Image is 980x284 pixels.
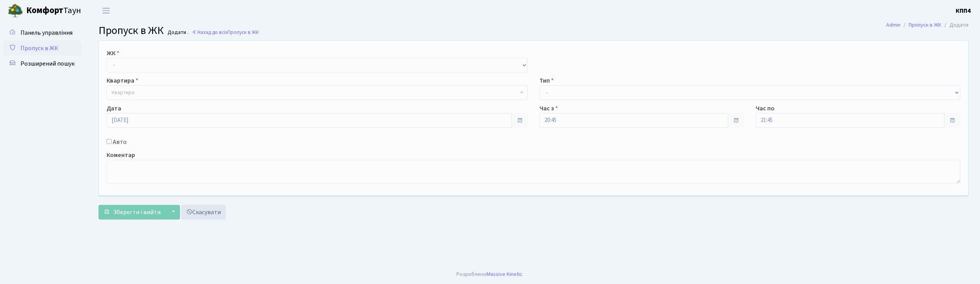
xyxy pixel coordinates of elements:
a: Пропуск в ЖК [4,41,81,56]
a: Пропуск в ЖК [909,21,941,29]
nav: breadcrumb [875,17,980,33]
img: logo.png [8,3,23,19]
a: КПП4 [956,6,971,15]
span: Розширений пошук [20,59,75,68]
label: ЖК [107,49,119,58]
button: Переключити навігацію [97,4,116,17]
a: Панель управління [4,25,81,41]
small: Додати . [166,29,188,36]
label: Час з [539,104,558,113]
a: Admin [886,21,900,29]
button: Зберегти і вийти [98,205,166,220]
label: Авто [113,137,127,147]
span: Зберегти і вийти [113,208,161,216]
label: Тип [539,76,554,85]
label: Час по [756,104,775,113]
label: Коментар [107,150,135,160]
div: Розроблено . [456,270,524,279]
label: Квартира [107,76,138,85]
a: Massive Kinetic [487,270,522,278]
a: Скасувати [181,205,226,220]
span: Таун [26,4,81,17]
span: Пропуск в ЖК [98,23,164,38]
span: Квартира [112,89,134,96]
a: Назад до всіхПропуск в ЖК [192,29,259,36]
a: Розширений пошук [4,56,81,71]
span: Панель управління [20,29,73,37]
span: Пропуск в ЖК [227,29,259,36]
label: Дата [107,104,121,113]
span: Пропуск в ЖК [20,44,58,52]
li: Додати [941,21,968,29]
b: Комфорт [26,4,63,17]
